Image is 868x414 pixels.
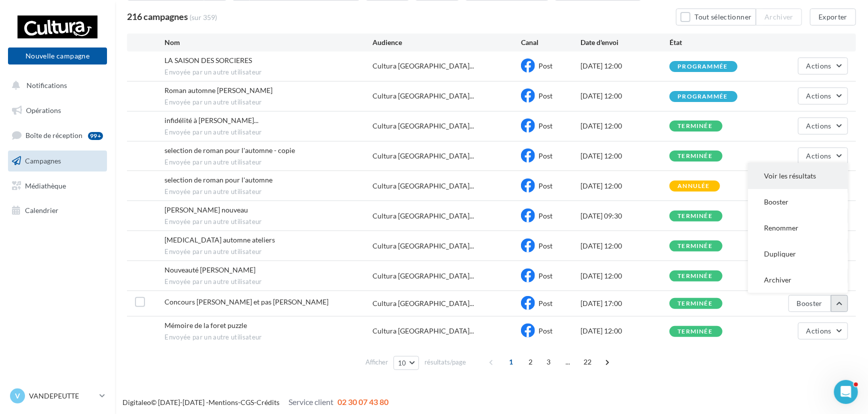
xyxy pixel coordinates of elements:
span: Actions [806,326,831,335]
span: Médiathèque [25,181,66,189]
span: Envoyée par un autre utilisateur [164,68,372,77]
button: Actions [798,57,848,74]
button: Renommer [748,215,848,241]
span: (sur 359) [189,12,217,22]
span: Post [538,151,552,160]
span: Cultura [GEOGRAPHIC_DATA]... [372,241,474,251]
div: Canal [521,37,580,47]
span: Cultura [GEOGRAPHIC_DATA]... [372,121,474,131]
span: 216 campagnes [127,11,188,22]
span: Campagnes [25,156,61,165]
span: 10 [398,359,406,367]
div: annulée [677,183,709,189]
div: [DATE] 12:00 [580,326,669,336]
div: [DATE] 12:00 [580,241,669,251]
a: Crédits [256,398,279,406]
span: Post [538,326,552,335]
span: 22 [579,354,596,370]
span: Concours Zaho et pas Zazie [164,297,328,306]
a: Campagnes [6,150,109,171]
span: Cultura [GEOGRAPHIC_DATA]... [372,271,474,281]
button: Tout sélectionner [676,8,756,25]
button: Voir les résultats [748,163,848,189]
span: Post [538,91,552,100]
a: Opérations [6,100,109,121]
span: résultats/page [424,357,466,367]
span: selection de roman pour l'automne - copie [164,146,295,154]
a: Calendrier [6,200,109,221]
span: Actions [806,151,831,160]
span: 02 30 07 43 80 [337,397,388,406]
div: terminée [677,123,712,129]
span: © [DATE]-[DATE] - - - [122,398,388,406]
div: terminée [677,328,712,335]
div: [DATE] 12:00 [580,151,669,161]
span: Envoyée par un autre utilisateur [164,128,372,137]
div: terminée [677,300,712,307]
span: Actions [806,61,831,70]
div: [DATE] 12:00 [580,121,669,131]
span: Actions [806,121,831,130]
a: V VANDEPEUTTE [8,386,107,405]
button: Booster [748,189,848,215]
span: 3 [540,354,556,370]
button: Booster [788,295,831,312]
a: Digitaleo [122,398,151,406]
div: [DATE] 09:30 [580,211,669,221]
span: Post [538,241,552,250]
div: Date d'envoi [580,37,669,47]
button: Actions [798,322,848,339]
div: terminée [677,273,712,279]
span: Nouveauté Maud Ankaoua [164,265,255,274]
a: Mentions [208,398,238,406]
div: [DATE] 12:00 [580,91,669,101]
span: pce automne ateliers [164,235,275,244]
span: Envoyée par un autre utilisateur [164,333,372,342]
span: Post [538,61,552,70]
span: Post [538,121,552,130]
div: programmée [677,63,727,70]
div: Audience [372,37,521,47]
span: Cultura [GEOGRAPHIC_DATA]... [372,211,474,221]
span: Envoyée par un autre utilisateur [164,158,372,167]
div: terminée [677,153,712,159]
span: Roman automne pauline [164,86,272,94]
span: Mémoire de la foret puzzle [164,321,247,329]
span: LA SAISON DES SORCIERES [164,56,252,64]
button: Actions [798,117,848,134]
span: Post [538,181,552,190]
span: 2 [522,354,538,370]
div: [DATE] 17:00 [580,298,669,308]
span: Cultura [GEOGRAPHIC_DATA]... [372,181,474,191]
span: selection de roman pour l'automne [164,175,272,184]
span: Post [538,211,552,220]
span: Boîte de réception [25,131,82,139]
span: ... [560,354,576,370]
span: Afficher [365,357,388,367]
span: V [15,391,20,401]
span: Opérations [26,106,61,114]
p: VANDEPEUTTE [29,391,95,401]
span: Cultura [GEOGRAPHIC_DATA]... [372,61,474,71]
button: Notifications [6,75,105,96]
div: [DATE] 12:00 [580,181,669,191]
span: Cultura [GEOGRAPHIC_DATA]... [372,326,474,336]
div: terminée [677,213,712,219]
span: Cultura [GEOGRAPHIC_DATA]... [372,91,474,101]
div: 99+ [88,132,103,140]
button: Dupliquer [748,241,848,267]
button: Archiver [756,8,802,25]
a: Médiathèque [6,175,109,196]
button: Actions [798,87,848,104]
div: [DATE] 12:00 [580,271,669,281]
span: Cultura [GEOGRAPHIC_DATA]... [372,298,474,308]
span: Service client [288,397,333,406]
span: Envoyée par un autre utilisateur [164,98,372,107]
div: [DATE] 12:00 [580,61,669,71]
span: Envoyée par un autre utilisateur [164,187,372,196]
span: Cultura [GEOGRAPHIC_DATA]... [372,151,474,161]
div: programmée [677,93,727,100]
span: Actions [806,91,831,100]
button: Archiver [748,267,848,293]
button: 10 [393,356,419,370]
